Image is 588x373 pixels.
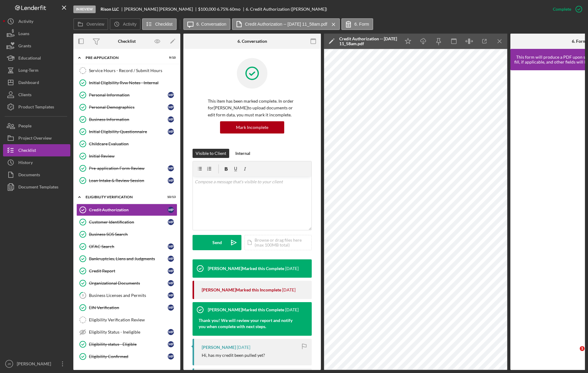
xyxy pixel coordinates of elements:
div: M P [168,280,174,286]
div: 10 / 13 [165,195,176,199]
a: Initial Review [76,150,177,162]
button: Activity [110,18,140,30]
b: Rison LLC [101,7,119,12]
time: 2025-06-04 17:59 [285,307,299,312]
a: Credit ReportMP [76,265,177,277]
span: 1 [580,346,585,351]
div: Internal [235,149,250,158]
a: Personal InformationMP [76,89,177,101]
a: OFAC SearchMP [76,240,177,253]
div: M P [168,268,174,274]
div: Childcare Evaluation [89,141,177,146]
div: Mark Incomplete [236,121,268,133]
div: Business Licenses and Permits [89,293,168,298]
div: [PERSON_NAME] [15,358,55,371]
div: 9 / 10 [165,56,176,60]
div: Initial Review [89,154,177,159]
div: Hi, has my credit been pulled yet? [202,353,265,358]
tspan: 9 [82,293,84,297]
button: Mark Incomplete [220,121,284,133]
div: Eligibility Confirmed [89,354,168,359]
div: Complete [553,3,571,15]
div: Eligibility Status - Ineligible [89,330,168,335]
p: This item has been marked complete. In order for [PERSON_NAME] to upload documents or edit form d... [208,98,296,118]
div: M P [168,243,174,250]
div: Loan Intake & Review Session [89,178,168,183]
div: M P [168,129,174,135]
div: OFAC Search [89,244,168,249]
button: Credit Authorization -- [DATE] 11_58am.pdf [232,18,340,30]
div: In Review [73,5,96,13]
div: 60 mo [230,7,241,12]
div: M P [168,292,174,298]
div: Pre-application Form Review [89,166,168,171]
div: Checklist [118,39,136,44]
div: EIN Verification [89,305,168,310]
time: 2025-05-29 00:29 [237,345,250,350]
label: Checklist [155,22,173,27]
a: Business InformationMP [76,113,177,126]
div: [PERSON_NAME] Marked this Complete [208,307,284,312]
button: Internal [232,149,253,158]
button: JR[PERSON_NAME] [3,358,70,370]
button: Send [193,235,241,250]
div: Send [212,235,222,250]
div: Initial Eligibility Rvw Notes - Internal [89,80,177,85]
div: M P [168,353,174,360]
a: Bankruptcies, Liens and JudgmentsMP [76,253,177,265]
div: M P [168,104,174,110]
div: M P [168,177,174,184]
time: 2025-10-10 21:22 [285,266,299,271]
button: Complete [547,3,585,15]
div: Pre-Application [86,56,160,60]
div: Personal Demographics [89,105,168,110]
a: Pre-application Form ReviewMP [76,162,177,174]
div: 6. Form [572,39,586,44]
a: Eligibility Status - IneligibleMP [76,326,177,338]
label: Overview [86,22,104,27]
a: 9Business Licenses and PermitsMP [76,289,177,302]
text: JR [7,362,11,366]
div: [PERSON_NAME] Marked this Complete [208,266,284,271]
div: Visible to Client [196,149,226,158]
div: Business Information [89,117,168,122]
div: Business SOS Search [89,232,177,237]
a: Initial Eligibility Rvw Notes - Internal [76,77,177,89]
a: Customer IdentificationMP [76,216,177,228]
a: Organizational DocumentsMP [76,277,177,289]
time: 2025-10-10 21:22 [282,287,296,292]
button: Overview [73,18,108,30]
div: Credit Authorization -- [DATE] 11_58am.pdf [339,36,397,46]
a: Initial Eligibility QuestionnaireMP [76,126,177,138]
a: Business SOS Search [76,228,177,240]
a: Personal DemographicsMP [76,101,177,113]
a: Eligibility Verification Review [76,314,177,326]
a: Credit AuthorizationMP [76,204,177,216]
div: 6. Credit Authorization ([PERSON_NAME]) [246,7,327,12]
button: 6. Form [341,18,373,30]
a: Loan Intake & Review SessionMP [76,174,177,187]
div: Bankruptcies, Liens and Judgments [89,256,168,261]
div: M P [168,116,174,123]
